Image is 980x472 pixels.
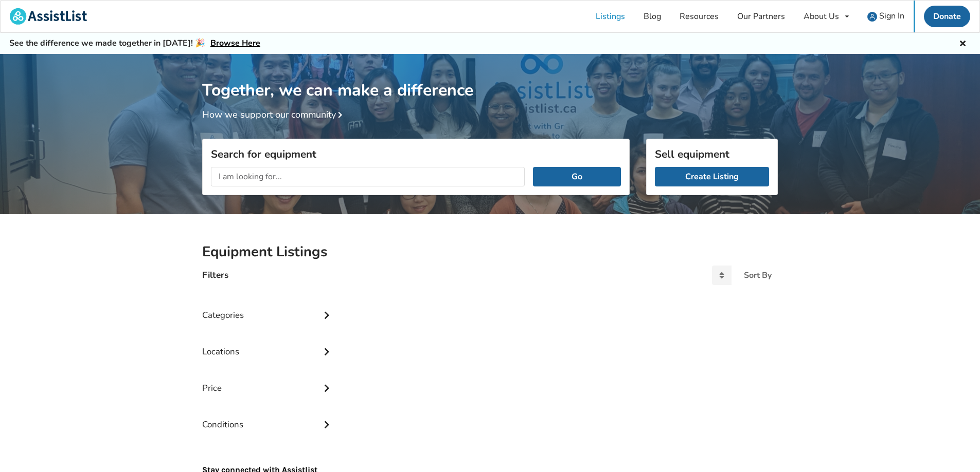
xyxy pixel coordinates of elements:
img: user icon [867,12,877,22]
h3: Search for equipment [211,147,621,161]
a: Donate [924,6,970,27]
button: Go [533,167,621,186]
div: Categories [202,289,334,326]
a: Resources [670,1,728,32]
div: About Us [804,12,839,21]
h1: Together, we can make a difference [202,54,778,101]
a: Blog [634,1,670,32]
h2: Equipment Listings [202,243,778,261]
h3: Sell equipment [655,147,769,161]
div: Price [202,362,334,399]
a: How we support our community [202,108,346,121]
div: Locations [202,326,334,362]
a: Browse Here [210,37,260,49]
div: Conditions [202,399,334,435]
input: I am looking for... [211,167,525,186]
div: Sort By [744,271,772,279]
h5: See the difference we made together in [DATE]! 🎉 [9,38,260,49]
span: Sign In [879,10,904,22]
h4: Filters [202,269,228,281]
a: Create Listing [655,167,769,186]
a: Our Partners [728,1,794,32]
a: Listings [586,1,634,32]
img: assistlist-logo [10,8,87,25]
a: user icon Sign In [858,1,914,32]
